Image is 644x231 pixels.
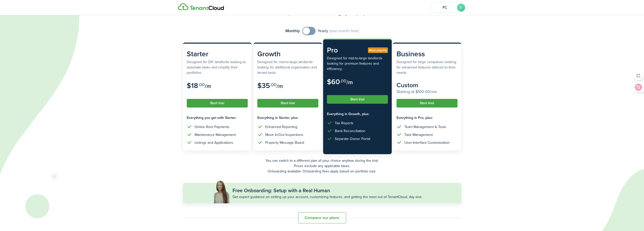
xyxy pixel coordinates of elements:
[187,80,198,91] subscription-pricing-card-price-amount: $18
[327,77,340,87] subscription-pricing-card-price-amount: $60
[298,212,346,223] button: Compare our plans
[257,49,318,59] subscription-pricing-card-title: Growth
[404,132,433,137] div: Task Management
[340,78,346,84] subscription-pricing-card-price-cents: .00
[335,120,354,126] div: Tax Reports
[187,99,248,108] button: Start trial
[327,95,388,104] button: Start trial
[265,124,297,130] div: Enhanced Reporting
[277,82,283,90] subscription-pricing-card-price-period: /m
[257,99,318,108] button: Start trial
[213,180,230,203] img: Free Onboarding: Setup with a Real Human
[327,56,388,72] subscription-pricing-card-description: Designed for mid-to-large landlords looking for premium features and efficiency.
[431,2,466,13] button: Open menu
[187,49,248,59] subscription-pricing-card-title: Starter
[205,82,211,90] subscription-pricing-card-price-period: /m
[195,124,230,130] div: Online Rent Payments
[265,132,303,137] div: Move In/Out Inspections
[187,59,248,75] subscription-pricing-card-description: Designed for DIY landlords looking to automate tasks and simplify their portfolios.
[195,140,233,145] div: Listings and Applications
[397,80,418,90] subscription-pricing-card-price-amount: Custom
[435,6,455,9] span: FC
[397,49,458,59] subscription-pricing-card-title: Business
[369,48,387,52] span: Most popular
[327,45,388,56] subscription-pricing-card-title: Pro
[346,78,353,86] subscription-pricing-card-price-period: /m
[270,81,277,88] subscription-pricing-card-price-cents: .00
[397,59,458,75] subscription-pricing-card-description: Designed for large companies looking for advanced features tailored to their needs.
[257,59,318,75] subscription-pricing-card-description: Designed for mid-to-large landlords looking for additional organization and tenant tools.
[397,99,458,108] button: Start trial
[397,89,458,95] subscription-pricing-card-price-annual: Starting at $100.00/mo
[257,80,270,91] subscription-pricing-card-price-amount: $35
[257,115,318,120] subscription-pricing-card-features-title: Everything in Starter, plus:
[265,140,304,145] div: Property Message Board
[404,124,446,130] div: Team Management & Tools
[285,28,300,34] span: Monthly
[198,81,205,88] subscription-pricing-card-price-cents: .00
[233,187,330,194] subscription-pricing-banner-title: Free Onboarding: Setup with a Real Human
[397,115,458,120] subscription-pricing-card-features-title: Everything in Pro, plus:
[335,128,365,134] div: Bank Reconciliation
[327,111,388,117] subscription-pricing-card-features-title: Everything in Growth, plus:
[195,132,236,137] div: Maintenance Management
[178,3,224,10] img: Logo
[183,158,461,174] p: You can switch to a different plan of your choice anytime during the trial. Prices exclude any ap...
[233,194,422,200] subscription-pricing-banner-description: Get expert guidance on setting up your account, customizing features, and getting the most out of...
[404,140,450,145] div: User-Interface Customization
[335,136,370,141] div: Separate Owner Portal
[457,4,465,12] avatar-text: F
[187,115,248,120] subscription-pricing-card-features-title: Everything you get with Starter:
